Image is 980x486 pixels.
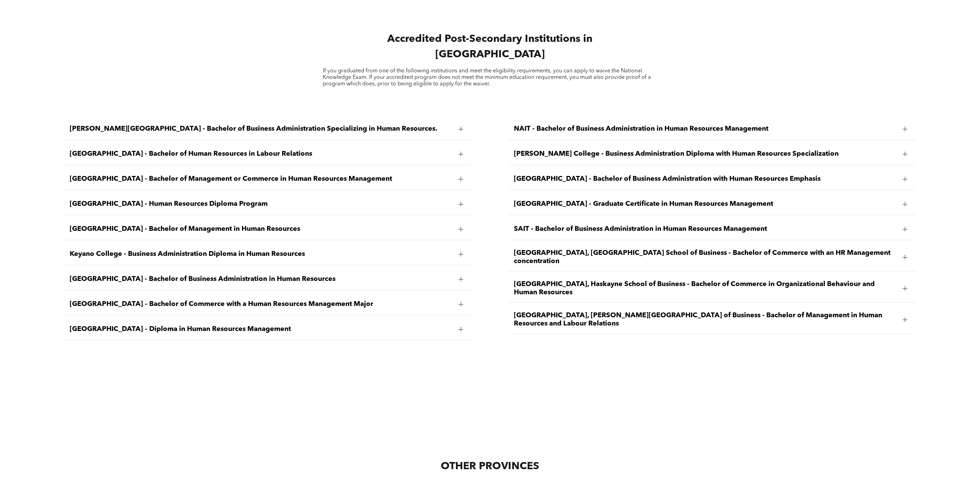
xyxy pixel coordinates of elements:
[514,311,897,328] span: [GEOGRAPHIC_DATA], [PERSON_NAME][GEOGRAPHIC_DATA] of Business - Bachelor of Management in Human R...
[387,34,592,60] span: Accredited Post-Secondary Institutions in [GEOGRAPHIC_DATA]
[70,275,453,283] span: [GEOGRAPHIC_DATA] - Bachelor of Business Administration in Human Resources
[70,300,453,308] span: [GEOGRAPHIC_DATA] – Bachelor of Commerce with a Human Resources Management Major
[514,125,897,133] span: NAIT - Bachelor of Business Administration in Human Resources Management
[514,249,897,265] span: [GEOGRAPHIC_DATA], [GEOGRAPHIC_DATA] School of Business - Bachelor of Commerce with an HR Managem...
[323,68,651,87] span: If you graduated from one of the following institutions and meet the eligibility requirements, yo...
[514,280,897,297] span: [GEOGRAPHIC_DATA], Haskayne School of Business - Bachelor of Commerce in Organizational Behaviour...
[514,150,897,158] span: [PERSON_NAME] College - Business Administration Diploma with Human Resources Specialization
[70,225,453,233] span: [GEOGRAPHIC_DATA] - Bachelor of Management in Human Resources
[70,250,453,258] span: Keyano College - Business Administration Diploma in Human Resources
[441,461,539,472] span: OTHER PROVINCES
[70,325,453,333] span: [GEOGRAPHIC_DATA] – Diploma in Human Resources Management
[514,175,897,183] span: [GEOGRAPHIC_DATA] - Bachelor of Business Administration with Human Resources Emphasis
[70,200,453,208] span: [GEOGRAPHIC_DATA] - Human Resources Diploma Program
[514,200,897,208] span: [GEOGRAPHIC_DATA] - Graduate Certificate in Human Resources Management
[70,125,453,133] span: [PERSON_NAME][GEOGRAPHIC_DATA] - Bachelor of Business Administration Specializing in Human Resour...
[70,150,453,158] span: [GEOGRAPHIC_DATA] - Bachelor of Human Resources in Labour Relations
[70,175,453,183] span: [GEOGRAPHIC_DATA] - Bachelor of Management or Commerce in Human Resources Management
[514,225,897,233] span: SAIT - Bachelor of Business Administration in Human Resources Management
